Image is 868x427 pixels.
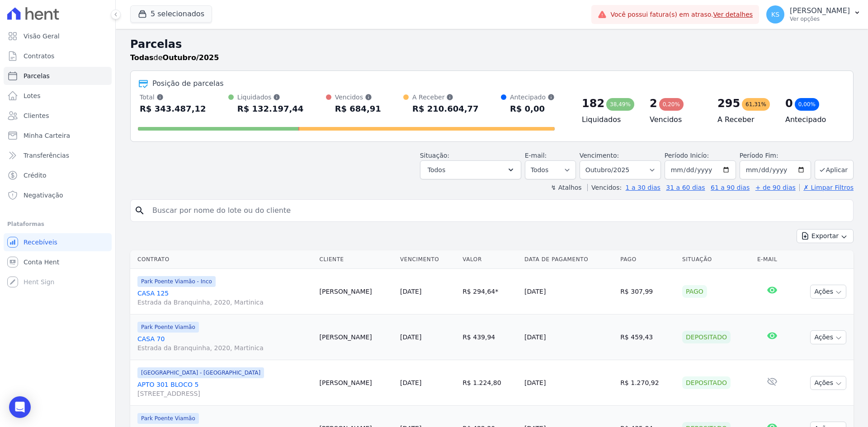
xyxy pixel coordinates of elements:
span: Clientes [24,111,49,120]
h4: A Receber [717,114,771,125]
span: Contratos [24,52,54,61]
a: Clientes [4,107,112,125]
a: CASA 70Estrada da Branquinha, 2020, Martinica [137,334,312,352]
a: 61 a 90 dias [711,184,750,191]
div: Posição de parcelas [152,78,224,89]
span: Crédito [24,171,47,180]
th: E-mail [754,250,790,269]
td: [DATE] [521,269,617,314]
a: + de 90 dias [755,184,796,191]
th: Pago [617,250,679,269]
div: Liquidados [237,93,304,102]
a: [DATE] [400,379,421,386]
p: [PERSON_NAME] [790,6,850,15]
div: R$ 210.604,77 [412,102,479,116]
a: Lotes [4,87,112,105]
span: Negativação [24,191,63,200]
a: Negativação [4,186,112,204]
span: Recebíveis [24,238,57,247]
a: Visão Geral [4,27,112,45]
a: [DATE] [400,333,421,341]
a: Minha Carteira [4,127,112,145]
div: R$ 684,91 [335,102,381,116]
span: Lotes [24,91,41,100]
strong: Outubro/2025 [163,53,219,62]
div: Plataformas [7,219,108,230]
div: R$ 343.487,12 [140,102,206,116]
div: R$ 132.197,44 [237,102,304,116]
span: Estrada da Branquinha, 2020, Martinica [137,343,312,352]
th: Cliente [316,250,397,269]
td: [PERSON_NAME] [316,269,397,314]
span: Park Poente Viamão [137,322,199,333]
td: R$ 439,94 [459,314,521,360]
td: R$ 1.270,92 [617,360,679,406]
span: Park Poente Viamão - Inco [137,276,216,287]
span: Transferências [24,151,69,160]
div: 61,31% [742,98,770,111]
div: R$ 0,00 [510,102,555,116]
p: Ver opções [790,15,850,23]
label: E-mail: [525,152,547,159]
span: Você possui fatura(s) em atraso. [610,10,753,19]
span: Estrada da Branquinha, 2020, Martinica [137,298,312,307]
td: [DATE] [521,314,617,360]
span: Conta Hent [24,258,59,267]
th: Data de Pagamento [521,250,617,269]
div: 38,49% [606,98,634,111]
td: R$ 294,64 [459,269,521,314]
label: Vencidos: [587,184,622,191]
a: Parcelas [4,67,112,85]
a: Conta Hent [4,253,112,271]
a: Crédito [4,166,112,184]
a: CASA 125Estrada da Branquinha, 2020, Martinica [137,289,312,307]
th: Situação [679,250,754,269]
i: search [134,205,145,216]
a: Ver detalhes [713,11,753,18]
th: Vencimento [396,250,459,269]
td: [DATE] [521,360,617,406]
div: Total [140,93,206,102]
div: Vencidos [335,93,381,102]
div: 0,20% [659,98,684,111]
div: A Receber [412,93,479,102]
div: Depositado [682,331,731,343]
span: KS [771,11,779,18]
h4: Antecipado [785,114,839,125]
button: Ações [810,285,846,299]
button: Ações [810,376,846,390]
label: Vencimento: [580,152,619,159]
label: Período Inicío: [665,152,709,159]
a: [DATE] [400,288,421,295]
strong: Todas [130,53,154,62]
button: KS [PERSON_NAME] Ver opções [759,2,868,27]
a: Contratos [4,47,112,65]
td: R$ 1.224,80 [459,360,521,406]
span: Todos [428,164,445,175]
a: Transferências [4,146,112,164]
td: [PERSON_NAME] [316,360,397,406]
label: Período Fim: [740,151,811,160]
a: Recebíveis [4,233,112,251]
a: 1 a 30 dias [626,184,660,191]
h2: Parcelas [130,36,854,52]
span: [GEOGRAPHIC_DATA] - [GEOGRAPHIC_DATA] [137,367,264,378]
div: Pago [682,285,707,298]
div: 0,00% [795,98,819,111]
button: Ações [810,330,846,344]
td: [PERSON_NAME] [316,314,397,360]
h4: Liquidados [582,114,635,125]
a: APTO 301 BLOCO 5[STREET_ADDRESS] [137,380,312,398]
div: 0 [785,96,793,111]
label: Situação: [420,152,449,159]
button: Aplicar [815,160,854,179]
span: Park Poente Viamão [137,413,199,424]
th: Valor [459,250,521,269]
label: ↯ Atalhos [551,184,581,191]
span: Parcelas [24,71,50,80]
button: Exportar [797,229,854,243]
td: R$ 307,99 [617,269,679,314]
a: ✗ Limpar Filtros [799,184,854,191]
div: Depositado [682,376,731,389]
div: 182 [582,96,604,111]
